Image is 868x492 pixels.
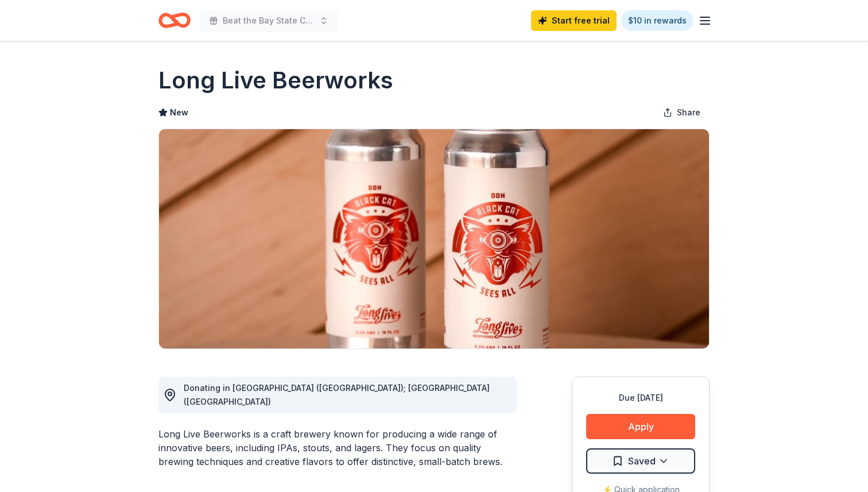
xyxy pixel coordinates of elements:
span: Saved [628,454,656,468]
button: Beat the Bay State Challenge [200,9,338,32]
span: Donating in [GEOGRAPHIC_DATA] ([GEOGRAPHIC_DATA]); [GEOGRAPHIC_DATA] ([GEOGRAPHIC_DATA]) [184,383,490,406]
a: $10 in rewards [621,10,693,31]
span: Share [677,106,700,119]
span: Beat the Bay State Challenge [223,14,315,28]
span: New [170,106,188,119]
button: Saved [586,448,695,474]
a: Start free trial [531,10,617,31]
div: Due [DATE] [586,391,695,405]
div: Long Live Beerworks is a craft brewery known for producing a wide range of innovative beers, incl... [158,427,517,468]
a: Home [158,7,191,34]
img: Image for Long Live Beerworks [159,129,709,348]
button: Apply [586,414,695,439]
button: Share [654,101,710,124]
h1: Long Live Beerworks [158,64,393,96]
